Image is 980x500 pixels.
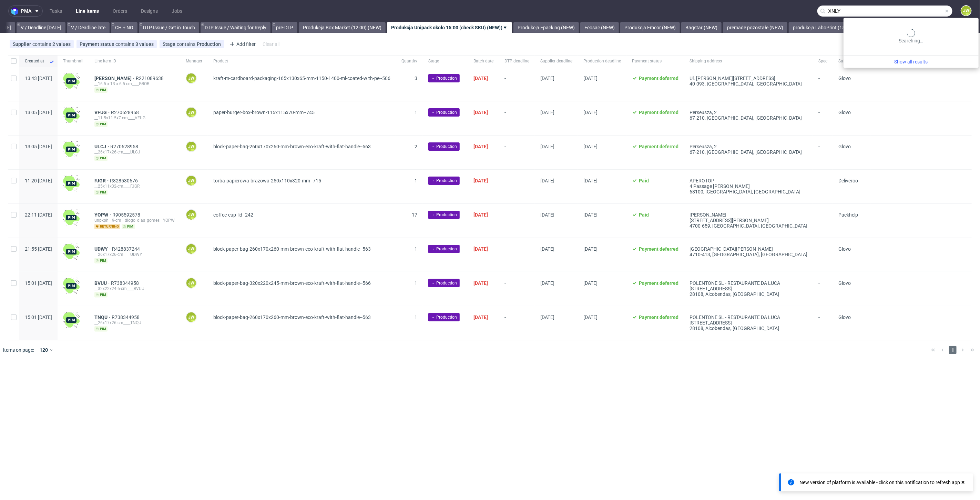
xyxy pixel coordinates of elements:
span: [DATE] [540,246,554,252]
span: Manager [186,58,202,64]
span: coffee-cup-lid--242 [213,212,253,218]
img: wHgJFi1I6lmhQAAAABJRU5ErkJggg== [63,73,80,89]
img: wHgJFi1I6lmhQAAAABJRU5ErkJggg== [63,312,80,328]
span: [DATE] [540,110,554,115]
span: pma [21,9,31,13]
div: [GEOGRAPHIC_DATA][PERSON_NAME] [690,246,807,252]
div: 67-210, [GEOGRAPHIC_DATA] , [GEOGRAPHIC_DATA] [690,115,807,121]
a: Produkcja Box Market (12:00) (NEW) [299,22,386,33]
a: V / Deadline late [67,22,110,33]
span: - [818,76,827,93]
span: contains [32,41,52,47]
span: pim [94,326,108,332]
a: R270628958 [111,110,140,115]
span: Spec [818,58,827,64]
span: torba-papierowa-brazowa-250x110x320-mm--715 [213,178,321,183]
img: wHgJFi1I6lmhQAAAABJRU5ErkJggg== [63,107,80,123]
span: → Production [431,314,457,320]
span: [DATE] [473,76,488,81]
a: DTP Issue / Waiting for Reply [201,22,270,33]
span: [DATE] [583,144,598,149]
a: R905592578 [112,212,142,218]
figcaption: JW [186,244,196,254]
a: Designs [137,6,162,17]
a: R828530676 [110,178,139,183]
span: 15:01 [DATE] [25,280,52,286]
a: [PERSON_NAME] [94,76,136,81]
span: → Production [431,212,457,218]
span: Payment status [632,58,678,64]
span: [DATE] [473,246,488,252]
span: - [818,212,827,229]
a: R738344958 [111,280,140,286]
div: Searching… [846,29,976,44]
span: 11:20 [DATE] [25,178,52,183]
span: - [818,110,827,127]
div: __26x17x26-cm____UDWY [94,252,175,257]
a: Tasks [45,6,66,17]
span: Shipping address [690,58,807,64]
span: Paid [639,178,649,183]
span: Created at [25,58,47,64]
figcaption: JW [961,6,971,16]
figcaption: JW [186,73,196,83]
div: 40-093, [GEOGRAPHIC_DATA] , [GEOGRAPHIC_DATA] [690,81,807,87]
a: Ecosac (NEW) [580,22,619,33]
a: Orders [109,6,131,17]
span: [DATE] [583,110,598,115]
div: APEROTOP [690,178,807,183]
span: Supplier [13,41,32,47]
span: [DATE] [540,178,554,183]
span: UDWY [94,246,112,252]
span: Supplier deadline [540,58,572,64]
span: paper-burger-box-brown-115x115x70-mm--745 [213,110,315,115]
a: premade pozostałe (NEW) [723,22,787,33]
a: produkcja LaboPrint (15:00) (NEW) [789,22,872,33]
span: → Production [431,178,457,184]
span: 1 [415,246,417,252]
span: [DATE] [473,212,488,218]
div: [STREET_ADDRESS][PERSON_NAME] [690,218,807,223]
div: __26x17x26-cm____ULCJ [94,149,175,155]
figcaption: JW [186,312,196,322]
span: block-paper-bag-260x170x260-mm-brown-eco-kraft-with-flat-handle--563 [213,144,371,149]
span: - [504,144,529,161]
div: 28108, Alcobendas , [GEOGRAPHIC_DATA] [690,291,807,297]
span: 15:01 [DATE] [25,314,52,320]
span: contains [177,41,197,47]
a: CH + NO [111,22,137,33]
div: 120 [37,345,49,355]
img: wHgJFi1I6lmhQAAAABJRU5ErkJggg== [63,141,80,158]
span: [DATE] [583,178,598,183]
span: → Production [431,246,457,252]
figcaption: JW [186,210,196,220]
a: ULCJ [94,144,110,149]
div: 67-210, [GEOGRAPHIC_DATA] , [GEOGRAPHIC_DATA] [690,149,807,155]
span: - [504,246,529,263]
div: 28108, Alcobendas , [GEOGRAPHIC_DATA] [690,326,807,331]
span: Payment deferred [639,76,678,81]
a: VFUG [94,110,111,115]
a: R428837244 [112,246,141,252]
div: New version of platform is available - click on this notification to refresh app [799,479,960,486]
span: 1 [415,178,417,183]
div: Production [197,41,221,47]
span: pim [122,224,135,229]
span: pim [94,258,108,263]
a: Produkcja Epacking (NEW) [513,22,579,33]
a: R221089638 [136,76,165,81]
span: 3 [415,76,417,81]
a: BVUU [94,280,111,286]
span: 17 [412,212,417,218]
a: Produkcja Unipack około 15:00 (check SKU) (NEW)) [387,22,512,33]
a: TNQU [94,314,112,320]
span: [DATE] [583,280,598,286]
span: Glovo [838,110,851,115]
span: Items on page: [3,347,34,353]
div: __32x22x24-5-cm____BVUU [94,286,175,291]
